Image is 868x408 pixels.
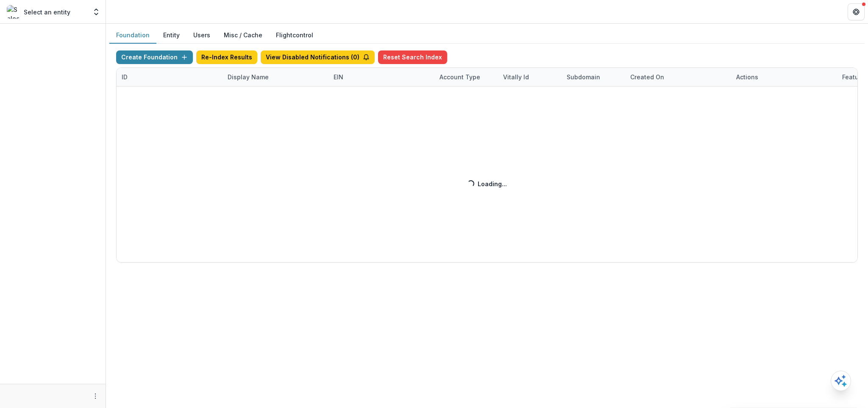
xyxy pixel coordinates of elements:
button: Users [186,27,217,44]
img: Select an entity [7,5,20,19]
button: Open entity switcher [90,3,102,20]
button: Foundation [109,27,156,44]
a: Flightcontrol [276,31,313,39]
button: Open AI Assistant [831,371,851,391]
p: Select an entity [24,8,70,17]
button: Get Help [848,3,865,20]
button: More [90,391,100,401]
button: Misc / Cache [217,27,269,44]
button: Entity [156,27,186,44]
